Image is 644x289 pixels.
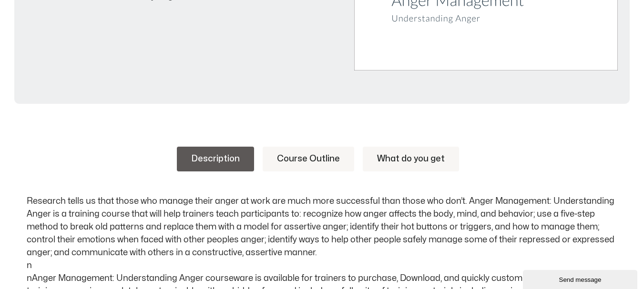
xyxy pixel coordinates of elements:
[363,147,459,171] a: What do you get
[177,147,254,171] a: Description
[523,268,639,289] iframe: chat widget
[263,147,354,171] a: Course Outline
